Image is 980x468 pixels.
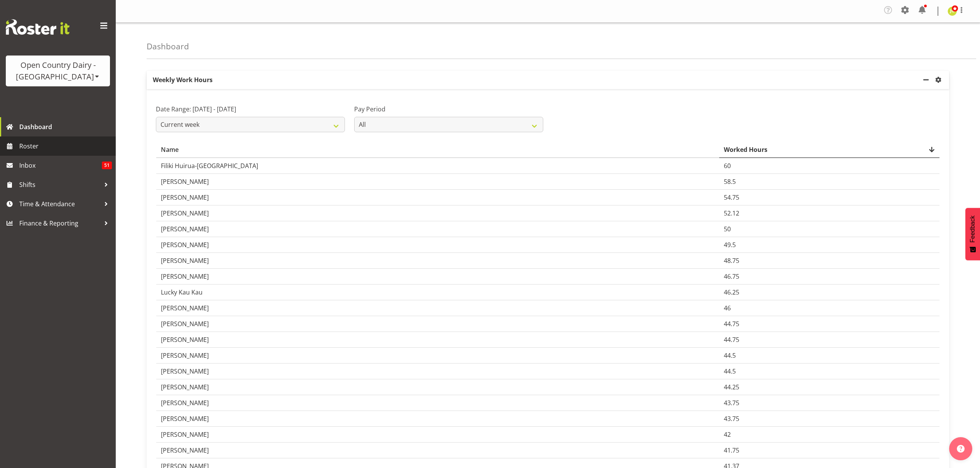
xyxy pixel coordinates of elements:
[724,241,736,249] span: 49.5
[724,209,739,217] span: 52.12
[156,174,719,190] td: [PERSON_NAME]
[724,304,731,312] span: 46
[724,414,739,423] span: 43.75
[724,288,739,296] span: 46.25
[147,42,189,51] h4: Dashboard
[156,364,719,379] td: [PERSON_NAME]
[156,190,719,205] td: [PERSON_NAME]
[724,367,736,375] span: 44.5
[156,348,719,364] td: [PERSON_NAME]
[156,158,719,174] td: Filiki Huirua-[GEOGRAPHIC_DATA]
[156,316,719,332] td: [PERSON_NAME]
[724,256,739,265] span: 48.75
[724,446,739,455] span: 41.75
[354,104,543,114] label: Pay Period
[6,19,69,35] img: Rosterit website logo
[19,179,100,190] span: Shifts
[19,121,112,133] span: Dashboard
[156,269,719,285] td: [PERSON_NAME]
[156,379,719,395] td: [PERSON_NAME]
[724,351,736,360] span: 44.5
[948,7,957,16] img: jessica-greenwood7429.jpg
[156,395,719,411] td: [PERSON_NAME]
[724,335,739,344] span: 44.75
[724,193,739,202] span: 54.75
[156,253,719,269] td: [PERSON_NAME]
[969,215,976,242] span: Feedback
[156,285,719,300] td: Lucky Kau Kau
[156,332,719,348] td: [PERSON_NAME]
[724,272,739,281] span: 46.75
[156,443,719,458] td: [PERSON_NAME]
[147,71,921,89] p: Weekly Work Hours
[921,71,934,89] a: minimize
[156,104,345,114] label: Date Range: [DATE] - [DATE]
[14,59,102,82] div: Open Country Dairy - [GEOGRAPHIC_DATA]
[724,320,739,328] span: 44.75
[724,399,739,407] span: 43.75
[156,237,719,253] td: [PERSON_NAME]
[724,225,731,233] span: 50
[19,198,100,210] span: Time & Attendance
[156,411,719,427] td: [PERSON_NAME]
[19,217,100,229] span: Finance & Reporting
[156,427,719,443] td: [PERSON_NAME]
[724,162,731,170] span: 60
[19,140,112,152] span: Roster
[156,205,719,221] td: [PERSON_NAME]
[156,300,719,316] td: [PERSON_NAME]
[161,145,715,154] div: Name
[724,177,736,186] span: 58.5
[957,445,965,453] img: help-xxl-2.png
[724,145,935,154] div: Worked Hours
[934,75,946,84] a: settings
[19,160,102,171] span: Inbox
[965,208,980,260] button: Feedback - Show survey
[724,383,739,391] span: 44.25
[102,162,112,169] span: 51
[724,430,731,439] span: 42
[156,221,719,237] td: [PERSON_NAME]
